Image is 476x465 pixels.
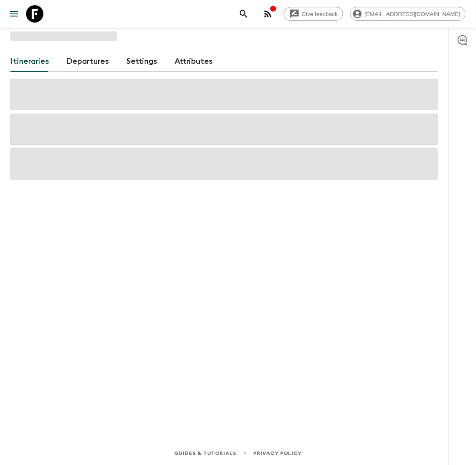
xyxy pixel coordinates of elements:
[254,449,302,458] a: Privacy Policy
[10,51,49,72] a: Itineraries
[350,7,466,21] div: [EMAIL_ADDRESS][DOMAIN_NAME]
[66,51,109,72] a: Departures
[284,7,343,21] a: Give feedback
[360,11,465,17] span: [EMAIL_ADDRESS][DOMAIN_NAME]
[297,11,343,17] span: Give feedback
[235,5,252,23] button: search adventures
[175,51,213,72] a: Attributes
[174,449,236,458] a: Guides & Tutorials
[126,51,157,72] a: Settings
[5,5,23,23] button: menu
